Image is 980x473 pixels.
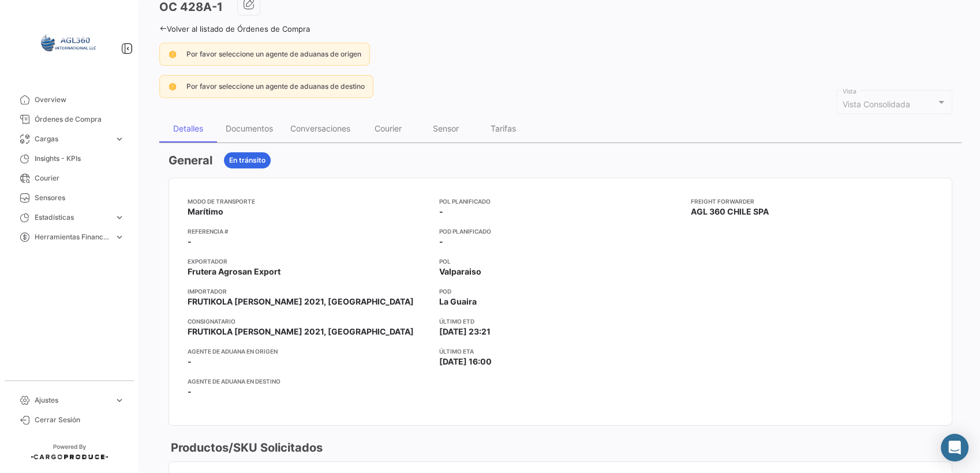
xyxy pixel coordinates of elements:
[35,193,125,203] span: Sensores
[35,415,125,425] span: Cerrar Sesión
[439,326,491,337] span: [DATE] 23:21
[433,123,459,133] div: Sensor
[9,168,129,188] a: Courier
[188,257,430,266] app-card-info-title: Exportador
[159,24,310,33] a: Volver al listado de Órdenes de Compra
[35,114,125,125] span: Órdenes de Compra
[188,347,430,356] app-card-info-title: Agente de Aduana en Origen
[941,434,968,461] div: Abrir Intercom Messenger
[226,123,273,133] div: Documentos
[35,95,125,105] span: Overview
[9,110,129,129] a: Órdenes de Compra
[188,266,280,277] span: Frutera Agrosan Export
[188,227,430,236] app-card-info-title: Referencia #
[691,197,933,206] app-card-info-title: Freight Forwarder
[35,153,125,164] span: Insights - KPIs
[439,317,682,326] app-card-info-title: Último ETD
[188,236,192,247] span: -
[491,123,516,133] div: Tarifas
[188,356,192,367] span: -
[35,134,110,144] span: Cargas
[35,395,110,406] span: Ajustes
[188,197,430,206] app-card-info-title: Modo de Transporte
[169,440,323,456] h3: Productos/SKU Solicitados
[35,232,110,242] span: Herramientas Financieras
[173,123,203,133] div: Detalles
[35,212,110,223] span: Estadísticas
[35,173,125,183] span: Courier
[188,206,223,217] span: Marítimo
[843,99,910,109] mat-select-trigger: Vista Consolidada
[439,287,682,296] app-card-info-title: POD
[188,287,430,296] app-card-info-title: Importador
[186,50,361,58] span: Por favor seleccione un agente de aduanas de origen
[439,197,682,206] app-card-info-title: POL Planificado
[439,257,682,266] app-card-info-title: POL
[439,356,492,367] span: [DATE] 16:00
[188,386,192,397] span: -
[691,206,769,217] span: AGL 360 CHILE SPA
[9,90,129,110] a: Overview
[229,155,265,166] span: En tránsito
[9,149,129,168] a: Insights - KPIs
[114,134,125,144] span: expand_more
[188,326,414,337] span: FRUTIKOLA [PERSON_NAME] 2021, [GEOGRAPHIC_DATA]
[114,395,125,406] span: expand_more
[439,227,682,236] app-card-info-title: POD Planificado
[186,82,365,91] span: Por favor seleccione un agente de aduanas de destino
[169,152,212,168] h3: General
[114,212,125,223] span: expand_more
[188,317,430,326] app-card-info-title: Consignatario
[188,296,414,307] span: FRUTIKOLA [PERSON_NAME] 2021, [GEOGRAPHIC_DATA]
[439,236,443,247] span: -
[439,266,481,277] span: Valparaiso
[439,206,443,217] span: -
[439,347,682,356] app-card-info-title: Último ETA
[40,14,98,72] img: 64a6efb6-309f-488a-b1f1-3442125ebd42.png
[439,296,477,307] span: La Guaira
[290,123,350,133] div: Conversaciones
[375,123,402,133] div: Courier
[114,232,125,242] span: expand_more
[188,377,430,386] app-card-info-title: Agente de Aduana en Destino
[9,188,129,208] a: Sensores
